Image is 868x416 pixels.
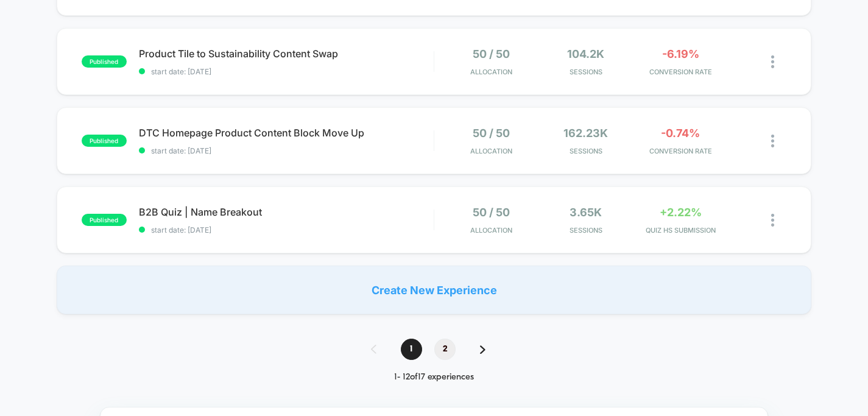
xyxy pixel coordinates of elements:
span: Product Tile to Sustainability Content Swap [139,48,434,60]
img: close [771,135,774,147]
span: Allocation [470,147,512,155]
span: start date: [DATE] [139,225,434,234]
img: pagination forward [480,345,485,354]
span: 104.2k [567,48,604,60]
span: 2 [434,339,456,360]
span: 3.65k [570,206,602,219]
span: CONVERSION RATE [637,147,725,155]
span: -0.74% [661,127,700,139]
span: Allocation [470,226,512,234]
span: start date: [DATE] [139,67,434,76]
span: 1 [401,339,422,360]
span: 162.23k [563,127,608,139]
span: Sessions [542,226,630,234]
span: published [82,135,127,147]
span: start date: [DATE] [139,146,434,155]
div: 1 - 12 of 17 experiences [359,372,510,383]
span: -6.19% [662,48,699,60]
span: published [82,55,127,68]
span: B2B Quiz | Name Breakout [139,206,434,218]
img: close [771,55,774,68]
span: Sessions [542,147,630,155]
span: published [82,214,127,226]
img: close [771,214,774,227]
span: 50 / 50 [473,206,510,219]
span: 50 / 50 [473,127,510,139]
span: +2.22% [660,206,702,219]
span: Sessions [542,68,630,76]
span: 50 / 50 [473,48,510,60]
div: Create New Experience [57,266,812,314]
span: Quiz Hs Submission [637,226,725,234]
span: Allocation [470,68,512,76]
span: CONVERSION RATE [637,68,725,76]
span: DTC Homepage Product Content Block Move Up [139,127,434,139]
